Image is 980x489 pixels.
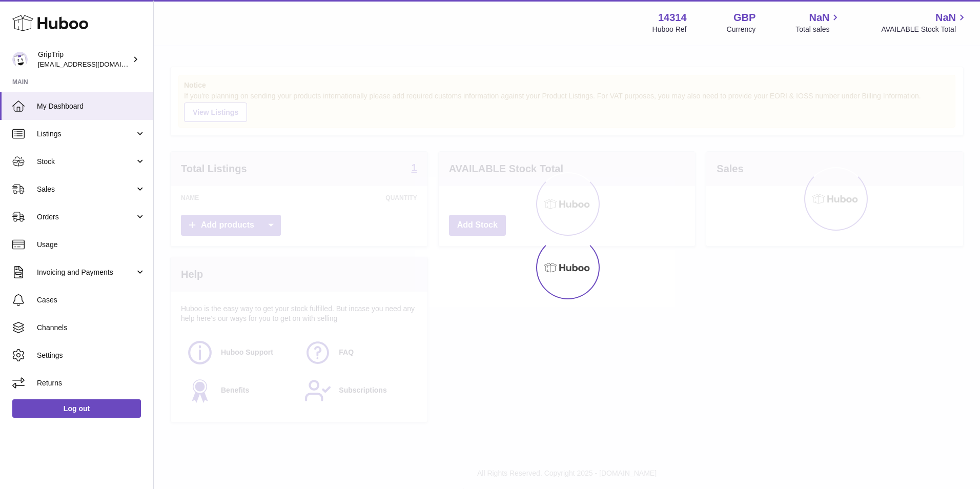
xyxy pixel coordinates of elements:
[38,60,151,68] span: [EMAIL_ADDRESS][DOMAIN_NAME]
[37,129,135,139] span: Listings
[37,323,146,333] span: Channels
[795,11,841,34] a: NaN Total sales
[37,295,146,305] span: Cases
[652,25,687,34] div: Huboo Ref
[733,11,756,25] strong: GBP
[37,351,146,360] span: Settings
[37,185,135,194] span: Sales
[38,50,130,69] div: GripTrip
[12,52,28,67] img: internalAdmin-14314@internal.huboo.com
[37,212,135,222] span: Orders
[37,240,146,250] span: Usage
[658,11,687,25] strong: 14314
[727,25,756,34] div: Currency
[935,11,956,25] span: NaN
[37,157,135,167] span: Stock
[37,101,146,111] span: My Dashboard
[809,11,829,25] span: NaN
[881,11,968,34] a: NaN AVAILABLE Stock Total
[37,268,135,277] span: Invoicing and Payments
[795,25,841,34] span: Total sales
[881,25,968,34] span: AVAILABLE Stock Total
[12,399,141,418] a: Log out
[37,378,146,388] span: Returns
